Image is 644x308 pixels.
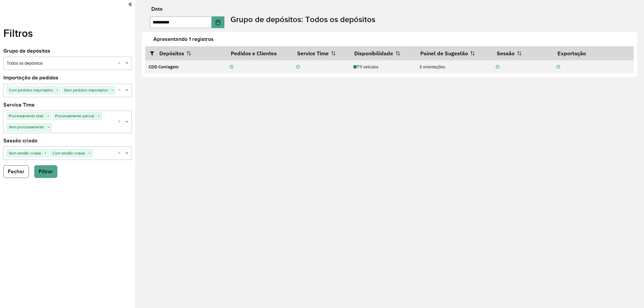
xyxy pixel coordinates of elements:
label: Importação de pedidos [3,74,58,82]
span: × [46,124,51,131]
span: Sem pedidos importados [62,87,109,94]
button: Filtrar [34,165,57,178]
i: Não realizada [496,65,499,69]
label: Grupo de depósitos: Todos os depósitos [230,13,375,25]
button: Fechar [3,165,29,178]
th: Service Time [292,46,350,60]
span: × [43,150,48,157]
span: × [87,150,92,157]
th: Depósitos [145,46,226,60]
div: 79 veículos [353,64,412,70]
span: Sem sessão criada [7,150,43,157]
th: Sessão [492,46,553,60]
span: × [54,87,60,94]
label: Sessão criada [3,137,38,145]
span: Sem processamento [7,124,46,130]
span: Clear all [118,150,123,157]
label: Filtros [3,25,33,41]
i: Não realizada [556,65,560,69]
th: Disponibilidade [350,46,416,60]
i: Não realizada [296,65,300,69]
button: Choose Date [212,16,224,28]
span: × [45,113,51,120]
th: Pedidos e Clientes [226,46,292,60]
span: × [96,113,102,120]
i: Não realizada [230,65,233,69]
th: Exportação [553,46,634,60]
div: 3 orientações [419,64,489,70]
span: Clear all [118,87,123,94]
span: Processamento total [7,113,45,119]
label: Data [151,5,163,13]
th: Painel de Sugestão [416,46,492,60]
span: Clear all [118,60,123,67]
span: Processamento parcial [53,113,96,119]
span: × [109,87,115,94]
span: Com pedidos importados [7,87,54,94]
span: Com sessão criada [51,150,87,157]
strong: CDD Contagem [149,64,178,70]
i: Abrir/fechar filtros [150,51,159,56]
span: Clear all [118,118,123,125]
label: Grupo de depósitos [3,47,50,55]
label: Service Time [3,101,35,109]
